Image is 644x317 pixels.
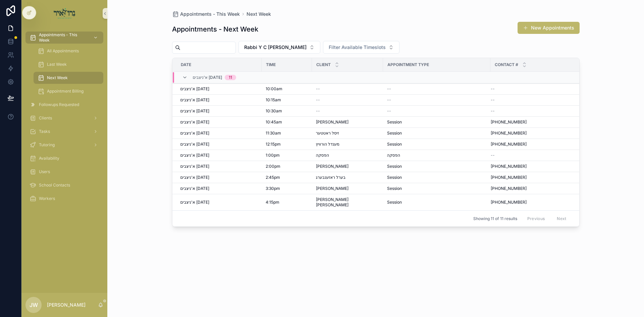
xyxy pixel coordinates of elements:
[491,164,583,169] a: [PHONE_NUMBER]
[266,119,308,125] a: 10:45am
[39,196,55,201] span: Workers
[180,175,209,180] span: א'ניצבים [DATE]
[266,200,279,205] span: 4:15pm
[495,62,518,67] span: Contact #
[180,11,240,17] span: Appointments - This Week
[172,11,240,17] a: Appointments - This Week
[180,119,209,125] span: א'ניצבים [DATE]
[39,169,50,174] span: Users
[387,130,486,136] a: Session
[316,186,379,191] a: [PERSON_NAME]
[387,164,402,169] span: Session
[316,108,320,114] span: --
[316,86,320,92] span: --
[387,97,391,103] span: --
[316,175,345,180] span: בערל ראזענבערג
[39,129,50,134] span: Tasks
[518,22,580,34] a: New Appointments
[180,164,209,169] span: א'ניצבים [DATE]
[491,130,527,136] span: [PHONE_NUMBER]
[387,200,486,205] a: Session
[266,186,308,191] a: 3:30pm
[180,175,258,180] a: א'ניצבים [DATE]
[491,119,527,125] span: [PHONE_NUMBER]
[180,186,209,191] span: א'ניצבים [DATE]
[323,41,399,54] button: Select Button
[491,108,495,114] span: --
[172,24,258,34] h1: Appointments - Next Week
[34,58,103,70] a: Last Week
[491,153,495,158] span: --
[387,175,402,180] span: Session
[266,97,308,103] a: 10:15am
[266,186,280,191] span: 3:30pm
[180,164,258,169] a: א'ניצבים [DATE]
[39,32,88,43] span: Appointments - This Week
[387,119,486,125] a: Session
[491,175,583,180] a: [PHONE_NUMBER]
[266,142,281,147] span: 12:15pm
[491,119,583,125] a: [PHONE_NUMBER]
[387,130,402,136] span: Session
[180,130,258,136] a: א'ניצבים [DATE]
[491,200,583,205] a: [PHONE_NUMBER]
[329,44,386,51] span: Filter Available Timeslots
[180,86,209,92] span: א'ניצבים [DATE]
[25,139,103,151] a: Tutoring
[39,115,52,121] span: Clients
[387,153,486,158] a: הפסקה
[39,102,79,107] span: Followups Requested
[491,108,583,114] a: --
[180,108,258,114] a: א'ניצבים [DATE]
[316,153,329,158] span: הפסקה
[34,85,103,97] a: Appointment Billing
[180,200,258,205] a: א'ניצבים [DATE]
[316,130,339,136] span: זיסל ראטטער
[316,142,379,147] a: מענדל הורוויץ
[316,153,379,158] a: הפסקה
[491,97,495,103] span: --
[47,48,79,54] span: All Appointments
[180,153,258,158] a: א'ניצבים [DATE]
[25,166,103,178] a: Users
[473,216,517,221] span: Showing 11 of 11 results
[229,75,232,80] div: 11
[387,142,486,147] a: Session
[387,119,402,125] span: Session
[316,164,348,169] span: [PERSON_NAME]
[193,75,222,80] span: א'ניצבים [DATE]
[54,8,75,19] img: App logo
[491,175,527,180] span: [PHONE_NUMBER]
[387,108,391,114] span: --
[491,200,527,205] span: [PHONE_NUMBER]
[266,130,281,136] span: 11:30am
[491,186,527,191] span: [PHONE_NUMBER]
[387,86,391,92] span: --
[47,302,86,308] p: [PERSON_NAME]
[387,62,429,67] span: Appointment Type
[266,130,308,136] a: 11:30am
[238,41,320,54] button: Select Button
[180,86,258,92] a: א'ניצבים [DATE]
[387,175,486,180] a: Session
[180,142,209,147] span: א'ניצבים [DATE]
[266,142,308,147] a: 12:15pm
[39,142,55,148] span: Tutoring
[316,197,379,208] a: [PERSON_NAME] [PERSON_NAME]
[21,27,107,213] div: scrollable content
[25,193,103,205] a: Workers
[491,186,583,191] a: [PHONE_NUMBER]
[387,186,486,191] a: Session
[266,164,280,169] span: 2:00pm
[316,186,348,191] span: [PERSON_NAME]
[316,119,348,125] span: [PERSON_NAME]
[266,200,308,205] a: 4:15pm
[266,119,282,125] span: 10:45am
[39,182,70,188] span: School Contacts
[266,62,276,67] span: Time
[180,130,209,136] span: א'ניצבים [DATE]
[247,11,271,17] a: Next Week
[25,179,103,191] a: School Contacts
